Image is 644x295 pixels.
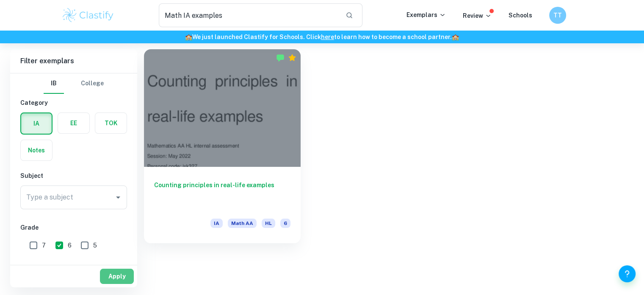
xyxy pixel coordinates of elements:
div: Premium [288,53,296,62]
span: HL [262,219,275,228]
button: IB [44,73,64,94]
span: 7 [42,241,46,250]
h6: We just launched Clastify for Schools. Click to learn how to become a school partner. [2,32,642,42]
img: Marked [276,53,285,62]
span: 1 [119,261,122,270]
button: EE [58,113,89,133]
button: Apply [100,269,134,284]
button: Open [112,191,124,203]
span: 🏫 [185,34,192,40]
h6: Grade [20,223,127,232]
span: 2 [94,261,97,270]
button: College [81,73,104,94]
button: TOK [95,113,127,133]
input: Search for any exemplars... [159,3,339,27]
div: Filter type choice [44,73,104,94]
h6: Counting principles in real-life examples [154,180,290,208]
button: IA [21,113,52,134]
h6: Subject [20,171,127,180]
img: Clastify logo [61,7,115,24]
span: 6 [68,241,72,250]
button: Notes [21,140,52,160]
a: here [321,34,334,40]
button: Help and Feedback [619,265,636,282]
a: Counting principles in real-life examplesIAMath AAHL6 [144,49,301,243]
span: 5 [93,241,97,250]
span: 🏫 [452,34,459,40]
span: 6 [280,219,290,228]
span: Math AA [228,219,257,228]
a: Schools [509,12,532,19]
p: Exemplars [406,10,446,20]
span: 3 [68,261,72,270]
p: Review [463,11,492,20]
h6: Category [20,98,127,107]
button: TT [549,7,566,24]
span: IA [210,219,223,228]
span: 4 [42,261,46,270]
h6: TT [553,11,562,20]
h6: Filter exemplars [10,49,137,73]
